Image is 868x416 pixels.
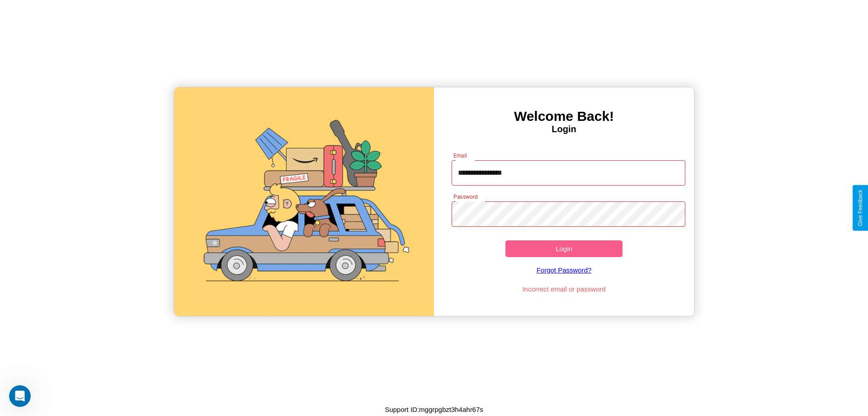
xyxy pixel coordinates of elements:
[385,403,483,416] p: Support ID: mggrpgbzt3h4ahr67s
[453,152,467,159] label: Email
[447,283,681,295] p: Incorrect email or password
[174,87,434,316] img: gif
[434,109,694,124] h3: Welcome Back!
[434,124,694,134] h4: Login
[453,193,477,201] label: Password
[447,257,681,283] a: Forgot Password?
[857,190,863,226] div: Give Feedback
[9,385,31,407] iframe: Intercom live chat
[505,240,623,257] button: Login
